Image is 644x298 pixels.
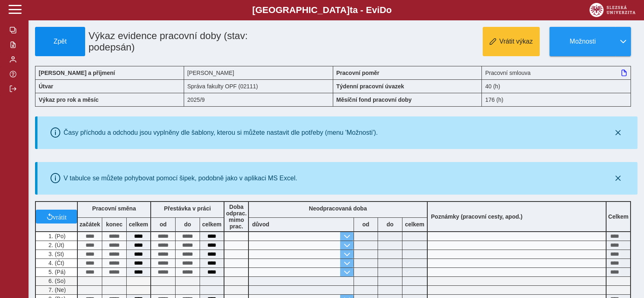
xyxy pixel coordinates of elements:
div: V tabulce se můžete pohybovat pomocí šipek, podobně jako v aplikaci MS Excel. [64,175,297,182]
span: o [386,5,392,15]
b: do [176,221,200,228]
span: 6. (So) [47,278,66,284]
b: od [354,221,378,228]
img: logo_web_su.png [589,3,635,17]
span: 5. (Pá) [47,269,66,275]
span: Možnosti [556,38,609,45]
b: Přestávka v práci [164,205,211,212]
b: Týdenní pracovní úvazek [336,83,404,90]
b: důvod [252,221,269,228]
b: Útvar [39,83,53,90]
b: celkem [200,221,224,228]
b: Pracovní směna [92,205,136,212]
b: do [378,221,402,228]
button: Možnosti [549,27,615,56]
b: celkem [402,221,427,228]
span: 1. (Po) [47,233,66,239]
b: od [151,221,175,228]
span: 7. (Ne) [47,287,66,293]
span: Zpět [39,38,81,45]
b: [PERSON_NAME] a příjmení [39,70,115,76]
span: Vrátit výkaz [499,38,533,45]
b: začátek [78,221,102,228]
b: Pracovní poměr [336,70,380,76]
div: 176 (h) [482,93,631,107]
span: t [349,5,352,15]
div: 40 (h) [482,79,631,93]
div: Správa fakulty OPF (02111) [184,79,333,93]
b: Měsíční fond pracovní doby [336,96,412,103]
button: Vrátit výkaz [483,27,540,56]
span: vrátit [53,213,67,220]
div: 2025/9 [184,93,333,107]
span: 3. (St) [47,251,64,257]
span: D [380,5,386,15]
b: konec [102,221,126,228]
b: Poznámky (pracovní cesty, apod.) [428,213,526,220]
b: [GEOGRAPHIC_DATA] a - Evi [24,5,620,15]
span: 2. (Út) [47,242,64,248]
div: Pracovní smlouva [482,66,631,79]
b: Výkaz pro rok a měsíc [39,96,99,103]
div: [PERSON_NAME] [184,66,333,79]
button: Zpět [35,27,85,56]
div: Časy příchodu a odchodu jsou vyplněny dle šablony, kterou si můžete nastavit dle potřeby (menu 'M... [64,129,378,136]
b: celkem [127,221,150,228]
span: 4. (Čt) [47,260,64,266]
b: Celkem [608,213,629,220]
h1: Výkaz evidence pracovní doby (stav: podepsán) [85,27,286,56]
b: Neodpracovaná doba [309,205,367,212]
b: Doba odprac. mimo prac. [226,204,247,230]
button: vrátit [36,210,77,223]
